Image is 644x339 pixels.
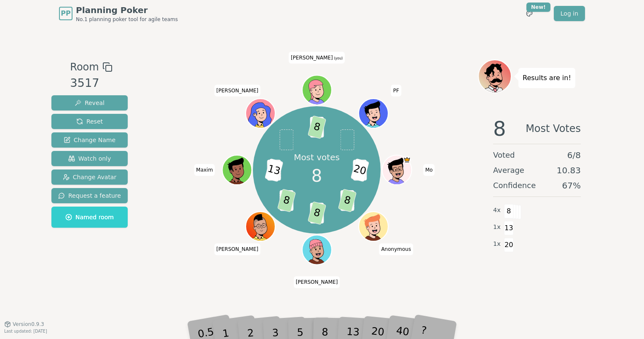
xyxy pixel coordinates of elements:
[493,223,501,232] span: 1 x
[64,136,115,144] span: Change Name
[493,206,501,215] span: 4 x
[294,151,340,163] p: Most votes
[350,158,369,182] span: 20
[294,277,340,288] span: Click to change your name
[504,238,514,252] span: 20
[70,75,112,92] div: 3517
[70,59,99,75] span: Room
[65,213,114,221] span: Named room
[51,151,128,166] button: Watch only
[4,329,47,334] span: Last updated: [DATE]
[59,4,178,23] a: PPPlanning PokerNo.1 planning poker tool for agile teams
[307,201,326,225] span: 8
[557,164,581,176] span: 10.83
[289,52,345,64] span: Click to change your name
[68,154,111,163] span: Watch only
[76,117,103,126] span: Reset
[75,99,105,107] span: Reveal
[423,164,435,176] span: Click to change your name
[51,207,128,228] button: Named room
[214,85,260,97] span: Click to change your name
[277,188,296,212] span: 8
[51,169,128,185] button: Change Avatar
[493,164,524,176] span: Average
[76,4,178,16] span: Planning Poker
[51,95,128,110] button: Reveal
[522,6,537,21] button: New!
[333,56,343,60] span: (you)
[523,72,571,84] p: Results are in!
[391,85,401,97] span: Click to change your name
[4,321,44,328] button: Version0.9.3
[493,118,506,139] span: 8
[338,188,357,212] span: 8
[61,8,70,19] span: PP
[493,180,536,191] span: Confidence
[504,221,514,235] span: 13
[303,76,331,104] button: Click to change your avatar
[554,6,585,21] a: Log in
[311,163,322,188] span: 8
[194,164,215,176] span: Click to change your name
[526,118,581,139] span: Most Votes
[13,321,44,328] span: Version 0.9.3
[493,239,501,249] span: 1 x
[567,149,581,161] span: 6 / 8
[63,173,117,181] span: Change Avatar
[504,204,514,218] span: 8
[58,191,121,200] span: Request a feature
[264,158,283,182] span: 13
[76,16,178,23] span: No.1 planning poker tool for agile teams
[51,132,128,148] button: Change Name
[562,180,581,191] span: 67 %
[526,3,550,12] div: New!
[51,188,128,203] button: Request a feature
[493,149,515,161] span: Voted
[214,244,260,256] span: Click to change your name
[379,244,413,256] span: Click to change your name
[403,156,411,164] span: Mo is the host
[307,115,326,139] span: 8
[51,114,128,129] button: Reset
